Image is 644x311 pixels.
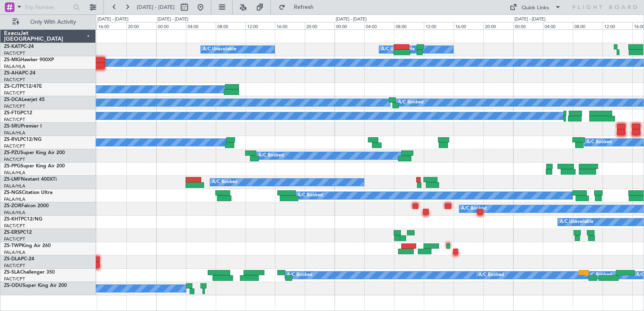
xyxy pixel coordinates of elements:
div: A/C Booked [461,203,487,215]
a: FALA/HLA [4,249,25,255]
div: 04:00 [364,22,394,29]
a: ZS-DCALearjet 45 [4,97,45,102]
a: ZS-AHAPC-24 [4,71,35,76]
span: ZS-MIG [4,58,21,62]
span: ZS-DCA [4,97,22,102]
div: 08:00 [394,22,424,29]
a: FALA/HLA [4,183,25,189]
a: ZS-PZUSuper King Air 200 [4,150,65,155]
a: FACT/CPT [4,143,25,149]
a: FACT/CPT [4,103,25,109]
div: A/C Booked [586,136,612,148]
a: FACT/CPT [4,90,25,96]
span: ZS-ODU [4,283,23,288]
a: FACT/CPT [4,236,25,242]
div: 16:00 [275,22,305,29]
a: FALA/HLA [4,64,25,70]
div: 20:00 [305,22,334,29]
button: Only With Activity [9,16,87,29]
div: 12:00 [603,22,632,29]
span: [DATE] - [DATE] [137,4,175,11]
span: ZS-ZOR [4,204,21,208]
div: [DATE] - [DATE] [157,16,188,23]
a: ZS-MIGHawker 900XP [4,58,54,62]
div: 12:00 [424,22,454,29]
div: [DATE] - [DATE] [336,16,367,23]
span: ZS-TWP [4,243,22,248]
span: ZS-SRU [4,124,21,129]
div: 20:00 [483,22,513,29]
a: FALA/HLA [4,196,25,202]
button: Refresh [275,1,323,14]
span: ZS-PZU [4,150,21,155]
a: FALA/HLA [4,130,25,136]
button: Quick Links [506,1,565,14]
div: A/C Booked [212,176,237,188]
span: ZS-LMF [4,177,21,182]
div: A/C Unavailable [560,216,593,228]
span: ZS-PPG [4,164,21,169]
a: ZS-TWPKing Air 260 [4,243,51,248]
span: ZS-KHT [4,217,21,222]
div: A/C Booked [258,150,284,162]
div: 16:00 [97,22,126,29]
a: ZS-SLAChallenger 350 [4,270,55,275]
div: A/C Unavailable [381,43,415,56]
div: A/C Booked [586,269,612,281]
div: 04:00 [186,22,216,29]
div: [DATE] - [DATE] [97,16,128,23]
div: Quick Links [522,4,549,12]
a: ZS-DLAPC-24 [4,257,34,262]
a: FALA/HLA [4,210,25,216]
a: FACT/CPT [4,223,25,229]
a: FACT/CPT [4,263,25,269]
a: ZS-LMFNextant 400XTi [4,177,57,182]
a: ZS-ZORFalcon 2000 [4,204,49,208]
a: FACT/CPT [4,50,25,56]
a: ZS-SRUPremier I [4,124,41,129]
span: ZS-ERS [4,230,20,235]
a: FACT/CPT [4,77,25,83]
a: FALA/HLA [4,170,25,176]
div: 00:00 [156,22,186,29]
a: ZS-ERSPC12 [4,230,32,235]
input: Trip Number [25,1,71,13]
div: A/C Booked [479,269,504,281]
span: ZS-AHA [4,71,22,76]
span: ZS-CJT [4,84,20,89]
span: Only With Activity [21,19,85,25]
div: 20:00 [126,22,156,29]
a: ZS-RVLPC12/NG [4,137,41,142]
div: 00:00 [513,22,543,29]
span: ZS-NGS [4,190,22,195]
div: A/C Booked [287,269,312,281]
a: ZS-FTGPC12 [4,111,32,115]
div: A/C Booked [398,97,423,109]
div: 08:00 [573,22,603,29]
div: 16:00 [454,22,483,29]
div: 12:00 [246,22,275,29]
a: ZS-CJTPC12/47E [4,84,42,89]
div: A/C Unavailable [203,43,236,56]
span: ZS-RVL [4,137,20,142]
a: FACT/CPT [4,117,25,123]
a: ZS-ODUSuper King Air 200 [4,283,67,288]
a: FACT/CPT [4,276,25,282]
span: ZS-SLA [4,270,20,275]
a: ZS-NGSCitation Ultra [4,190,52,195]
div: 00:00 [334,22,364,29]
span: ZS-DLA [4,257,21,262]
a: FACT/CPT [4,157,25,163]
div: 08:00 [216,22,246,29]
span: ZS-FTG [4,111,21,115]
div: [DATE] - [DATE] [514,16,545,23]
div: 04:00 [543,22,573,29]
a: ZS-KHTPC12/NG [4,217,42,222]
a: ZS-KATPC-24 [4,44,34,49]
span: Refresh [287,4,321,10]
div: A/C Booked [297,189,323,202]
a: ZS-PPGSuper King Air 200 [4,164,65,169]
span: ZS-KAT [4,44,21,49]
